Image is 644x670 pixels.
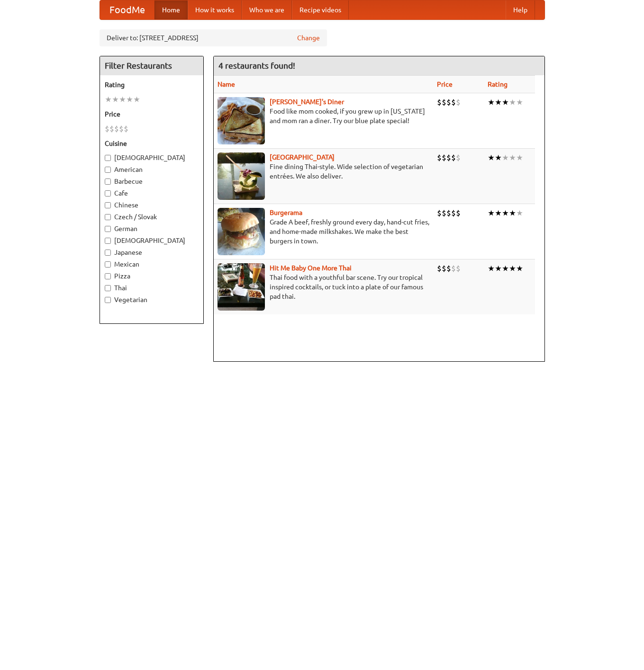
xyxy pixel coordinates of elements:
[105,165,199,174] label: American
[114,124,119,134] li: $
[105,236,199,245] label: [DEMOGRAPHIC_DATA]
[516,263,523,274] li: ★
[242,0,292,19] a: Who we are
[442,263,446,274] li: $
[105,94,112,105] li: ★
[270,98,344,106] a: [PERSON_NAME]'s Diner
[105,139,199,148] h5: Cuisine
[109,124,114,134] li: $
[105,155,111,161] input: [DEMOGRAPHIC_DATA]
[451,97,456,107] li: $
[495,97,502,107] li: ★
[502,152,509,163] li: ★
[270,264,352,272] a: Hit Me Baby One More Thai
[105,273,111,279] input: Pizza
[218,152,265,200] img: satay.jpg
[100,29,327,46] div: Deliver to: [STREET_ADDRESS]
[488,208,495,218] li: ★
[105,297,111,303] input: Vegetarian
[218,61,295,70] ng-pluralize: 4 restaurants found!
[488,80,508,88] a: Rating
[105,271,199,281] label: Pizza
[495,152,502,163] li: ★
[105,285,111,291] input: Thai
[100,56,203,75] h4: Filter Restaurants
[442,97,446,107] li: $
[105,283,199,293] label: Thai
[126,94,133,105] li: ★
[105,179,111,185] input: Barbecue
[218,217,430,246] p: Grade A beef, freshly ground every day, hand-cut fries, and home-made milkshakes. We make the bes...
[218,97,265,144] img: sallys.jpg
[105,202,111,208] input: Chinese
[509,208,516,218] li: ★
[488,97,495,107] li: ★
[516,152,523,163] li: ★
[270,209,302,216] a: Burgerama
[100,0,154,19] a: FoodMe
[105,295,199,304] label: Vegetarian
[488,263,495,274] li: ★
[509,263,516,274] li: ★
[488,152,495,163] li: ★
[218,107,430,125] p: Food like mom cooked, if you grew up in [US_STATE] and mom ran a diner. Try our blue plate special!
[495,263,502,274] li: ★
[506,0,535,19] a: Help
[437,97,442,107] li: $
[119,94,126,105] li: ★
[297,33,320,43] a: Change
[218,208,265,255] img: burgerama.jpg
[105,200,199,210] label: Chinese
[105,167,111,173] input: American
[105,259,199,269] label: Mexican
[105,238,111,244] input: [DEMOGRAPHIC_DATA]
[105,226,111,232] input: German
[105,224,199,233] label: German
[105,261,111,268] input: Mexican
[509,97,516,107] li: ★
[446,208,451,218] li: $
[442,208,446,218] li: $
[105,188,199,198] label: Cafe
[112,94,119,105] li: ★
[437,152,442,163] li: $
[105,190,111,197] input: Cafe
[451,152,456,163] li: $
[105,109,199,119] h5: Price
[446,152,451,163] li: $
[105,212,199,222] label: Czech / Slovak
[446,97,451,107] li: $
[437,80,453,88] a: Price
[495,208,502,218] li: ★
[105,153,199,162] label: [DEMOGRAPHIC_DATA]
[105,214,111,220] input: Czech / Slovak
[456,208,461,218] li: $
[437,208,442,218] li: $
[105,250,111,256] input: Japanese
[119,124,124,134] li: $
[270,153,335,161] a: [GEOGRAPHIC_DATA]
[105,124,109,134] li: $
[105,80,199,89] h5: Rating
[218,263,265,311] img: babythai.jpg
[509,152,516,163] li: ★
[218,80,235,88] a: Name
[292,0,349,19] a: Recipe videos
[218,162,430,181] p: Fine dining Thai-style. Wide selection of vegetarian entrées. We also deliver.
[188,0,242,19] a: How it works
[442,152,446,163] li: $
[456,263,461,274] li: $
[456,152,461,163] li: $
[446,263,451,274] li: $
[456,97,461,107] li: $
[502,263,509,274] li: ★
[218,273,430,301] p: Thai food with a youthful bar scene. Try our tropical inspired cocktails, or tuck into a plate of...
[516,208,523,218] li: ★
[437,263,442,274] li: $
[105,248,199,257] label: Japanese
[502,208,509,218] li: ★
[502,97,509,107] li: ★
